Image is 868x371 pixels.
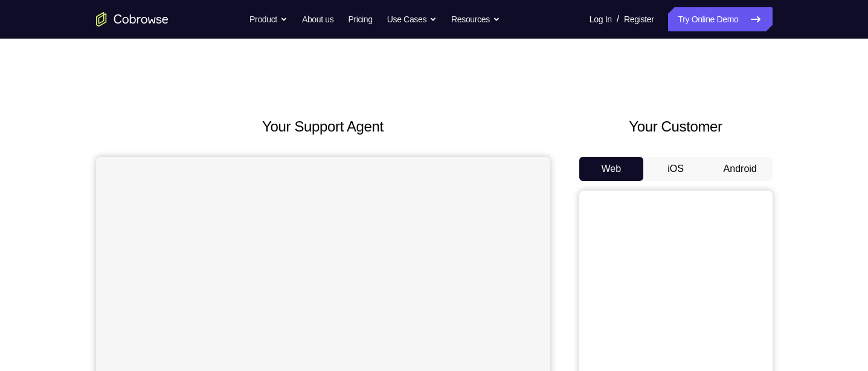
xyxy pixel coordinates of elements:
[387,7,437,31] button: Use Cases
[302,7,333,31] a: About us
[579,157,644,181] button: Web
[590,7,612,31] a: Log In
[708,157,773,181] button: Android
[643,157,708,181] button: iOS
[579,116,773,138] h2: Your Customer
[96,12,169,27] a: Go to the home page
[668,7,772,31] a: Try Online Demo
[624,7,654,31] a: Register
[96,116,550,138] h2: Your Support Agent
[249,7,288,31] button: Product
[451,7,500,31] button: Resources
[348,7,372,31] a: Pricing
[617,12,619,27] span: /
